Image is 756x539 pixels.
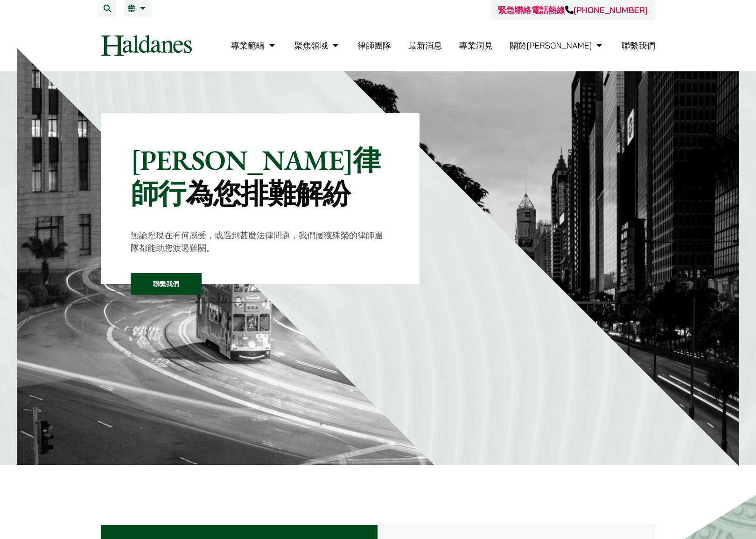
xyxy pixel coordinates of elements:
mark: 為您排難解紛 [186,175,350,212]
p: 無論您現在有何感受，或遇到甚麼法律問題，我們屢獲殊榮的律師團隊都能助您渡過難關。 [131,229,390,254]
a: 最新消息 [408,40,442,51]
a: 繁 [128,5,148,12]
a: 關於何敦 [510,40,604,51]
a: 聯繫我們 [622,40,655,51]
a: 聚焦領域 [294,40,341,51]
a: 緊急聯絡電話熱線[PHONE_NUMBER] [498,5,648,15]
img: Logo of Haldanes [101,35,192,56]
a: 專業範疇 [231,40,277,51]
a: 聯繫我們 [131,273,202,295]
p: [PERSON_NAME]律師行 [131,143,390,210]
a: 專業洞見 [459,40,493,51]
a: 律師團隊 [357,40,391,51]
